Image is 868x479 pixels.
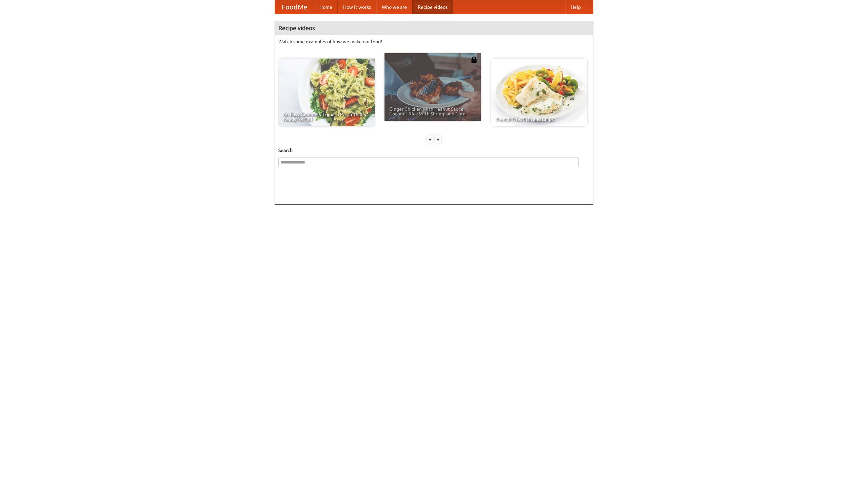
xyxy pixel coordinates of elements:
[275,0,314,14] a: FoodMe
[376,0,412,14] a: Who we are
[471,57,477,63] img: 483408.png
[278,38,590,45] p: Watch some examples of how we make our food!
[435,135,441,144] div: »
[278,59,375,126] a: An Easy, Summery Tomato Pasta That's Ready for Fall
[275,21,593,35] h4: Recipe videos
[491,59,587,126] a: French Fries Fish and Chips
[278,147,590,154] h5: Search
[338,0,376,14] a: How it works
[283,112,370,122] span: An Easy, Summery Tomato Pasta That's Ready for Fall
[427,135,433,144] div: «
[565,0,586,14] a: Help
[496,117,583,122] span: French Fries Fish and Chips
[314,0,338,14] a: Home
[412,0,453,14] a: Recipe videos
